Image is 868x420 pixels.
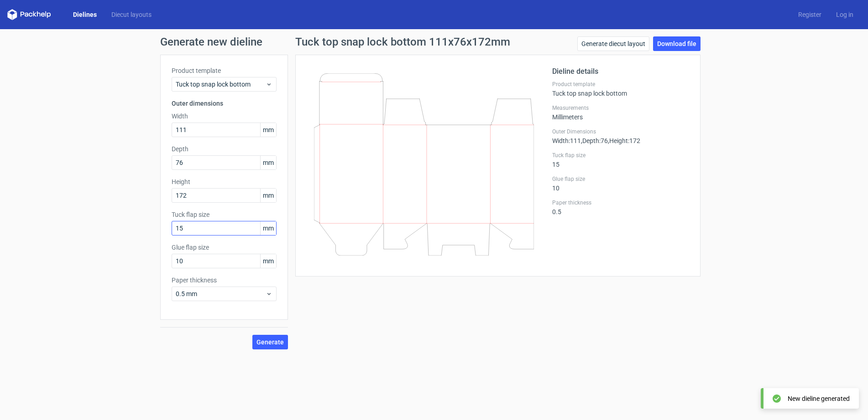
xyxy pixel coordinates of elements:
label: Glue flap size [552,175,689,183]
label: Product template [552,81,689,88]
a: Log in [829,10,861,19]
a: Generate diecut layout [577,36,649,51]
span: mm [260,254,276,268]
a: Dielines [66,10,104,19]
span: Width : 111 [552,137,581,144]
span: , Height : 172 [608,137,640,144]
h1: Tuck top snap lock bottom 111x76x172mm [295,36,510,47]
div: Tuck top snap lock bottom [552,81,689,97]
span: mm [260,189,276,202]
span: Tuck top snap lock bottom [176,80,266,89]
span: , Depth : 76 [581,137,608,144]
span: mm [260,156,276,169]
label: Width [172,112,277,121]
h2: Dieline details [552,66,689,77]
div: New dieline generated [788,394,850,403]
label: Paper thickness [172,276,277,285]
label: Outer Dimensions [552,128,689,135]
label: Tuck flap size [552,152,689,159]
span: mm [260,123,276,137]
a: Diecut layouts [104,10,159,19]
a: Register [791,10,829,19]
label: Height [172,177,277,186]
h3: Outer dimensions [172,99,277,108]
span: mm [260,221,276,235]
div: 0.5 [552,199,689,215]
h1: Generate new dieline [160,36,708,47]
label: Measurements [552,104,689,112]
label: Glue flap size [172,243,277,252]
label: Tuck flap size [172,210,277,219]
a: Download file [653,36,701,51]
span: 0.5 mm [176,289,266,298]
span: Generate [256,339,284,345]
label: Paper thickness [552,199,689,206]
button: Generate [252,335,288,349]
label: Depth [172,144,277,154]
div: Millimeters [552,104,689,121]
div: 15 [552,152,689,168]
label: Product template [172,66,277,75]
div: 10 [552,175,689,192]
